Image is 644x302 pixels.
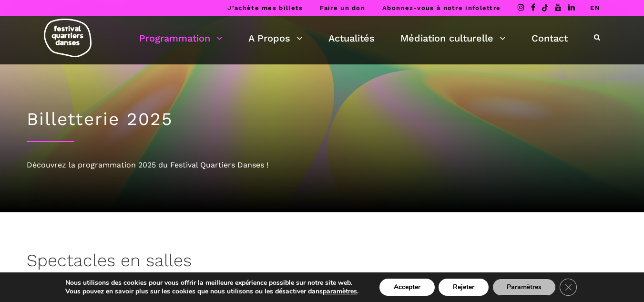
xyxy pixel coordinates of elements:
[379,279,435,296] button: Accepter
[27,159,618,171] div: Découvrez la programmation 2025 du Festival Quartiers Danses !
[400,30,506,46] a: Médiation culturelle
[65,287,358,296] p: Vous pouvez en savoir plus sur les cookies que nous utilisons ou les désactiver dans .
[248,30,303,46] a: A Propos
[320,4,365,11] a: Faire un don
[65,279,358,287] p: Nous utilisons des cookies pour vous offrir la meilleure expérience possible sur notre site web.
[382,4,501,11] a: Abonnez-vous à notre infolettre
[590,4,600,11] a: EN
[139,30,223,46] a: Programmation
[532,30,568,46] a: Contact
[44,19,92,57] img: logo-fqd-med
[227,4,303,11] a: J’achète mes billets
[27,109,618,130] h1: Billetterie 2025
[323,287,357,296] button: paramètres
[492,279,556,296] button: Paramètres
[560,279,577,296] button: Close GDPR Cookie Banner
[328,30,375,46] a: Actualités
[27,250,192,274] h3: Spectacles en salles
[439,279,489,296] button: Rejeter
